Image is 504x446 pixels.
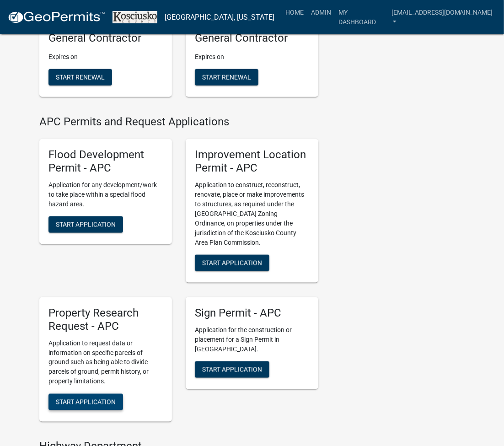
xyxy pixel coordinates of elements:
a: [EMAIL_ADDRESS][DOMAIN_NAME] [388,4,497,31]
span: Start Application [56,398,116,405]
img: Kosciusko County, Indiana [113,11,157,23]
h4: APC Permits and Request Applications [39,115,318,129]
span: Start Application [56,221,116,228]
h5: Flood Development Permit - APC [48,148,163,175]
h5: Property Research Request - APC [48,306,163,333]
a: My Dashboard [335,4,387,31]
p: Application to request data or information on specific parcels of ground such as being able to di... [48,339,163,387]
span: Start Renewal [56,73,105,81]
p: Application for any development/work to take place within a special flood hazard area. [48,180,163,209]
button: Start Application [195,255,269,271]
p: Expires on [48,52,163,62]
a: Home [282,4,307,21]
span: Start Application [202,365,262,373]
a: [GEOGRAPHIC_DATA], [US_STATE] [165,10,274,25]
span: Start Renewal [202,73,251,81]
h5: Improvement Location Permit - APC [195,148,309,175]
p: Application for the construction or placement for a Sign Permit in [GEOGRAPHIC_DATA]. [195,325,309,354]
button: Start Renewal [195,69,258,86]
h5: Sign Permit - APC [195,306,309,320]
a: Admin [307,4,335,21]
p: Expires on [195,52,309,62]
button: Start Application [195,361,269,378]
h5: General Contractor [195,32,309,45]
h5: General Contractor [48,32,163,45]
span: Start Application [202,259,262,267]
button: Start Application [48,394,123,410]
button: Start Application [48,216,123,233]
button: Start Renewal [48,69,112,86]
p: Application to construct, reconstruct, renovate, place or make improvements to structures, as req... [195,180,309,247]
